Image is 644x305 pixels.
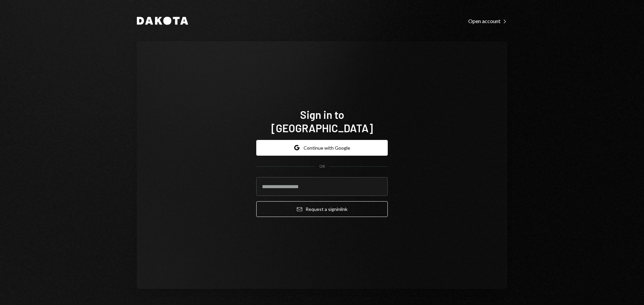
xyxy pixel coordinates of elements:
button: Request a signinlink [256,201,388,217]
h1: Sign in to [GEOGRAPHIC_DATA] [256,108,388,135]
div: OR [319,164,325,169]
button: Continue with Google [256,140,388,156]
div: Open account [468,18,507,24]
a: Open account [468,17,507,24]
